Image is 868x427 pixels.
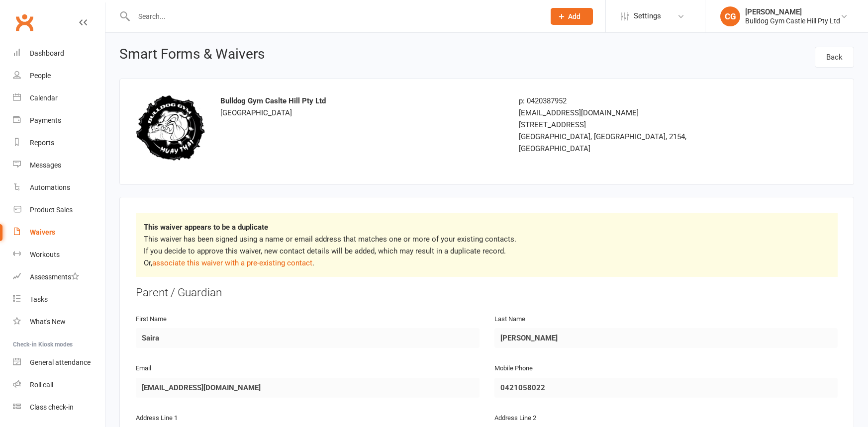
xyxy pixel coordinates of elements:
[519,95,743,107] div: p: 0420387952
[136,95,205,161] img: image1595994621.png
[144,233,830,269] p: This waiver has been signed using a name or email address that matches one or more of your existi...
[568,12,580,20] span: Add
[13,199,105,221] a: Product Sales
[519,119,743,131] div: [STREET_ADDRESS]
[30,49,64,57] div: Dashboard
[13,311,105,333] a: What's New
[13,65,105,87] a: People
[494,413,536,424] label: Address Line 2
[220,95,504,119] div: [GEOGRAPHIC_DATA]
[30,206,73,214] div: Product Sales
[136,363,151,374] label: Email
[13,109,105,132] a: Payments
[745,16,840,25] div: Bulldog Gym Castle Hill Pty Ltd
[13,87,105,109] a: Calendar
[13,154,105,176] a: Messages
[13,351,105,374] a: General attendance kiosk mode
[494,314,525,325] label: Last Name
[30,161,61,169] div: Messages
[30,94,58,102] div: Calendar
[30,139,54,147] div: Reports
[720,6,740,26] div: CG
[519,107,743,119] div: [EMAIL_ADDRESS][DOMAIN_NAME]
[152,258,312,267] a: associate this waiver with a pre-existing contact
[131,9,538,23] input: Search...
[30,72,51,80] div: People
[745,7,840,16] div: [PERSON_NAME]
[494,363,533,374] label: Mobile Phone
[220,96,326,105] strong: Bulldog Gym Caslte Hill Pty Ltd
[13,288,105,311] a: Tasks
[551,8,593,25] button: Add
[634,5,661,27] span: Settings
[13,396,105,419] a: Class kiosk mode
[13,244,105,266] a: Workouts
[30,228,55,236] div: Waivers
[30,358,91,366] div: General attendance
[119,47,265,65] h1: Smart Forms & Waivers
[30,318,66,326] div: What's New
[30,403,74,411] div: Class check-in
[12,10,37,35] a: Clubworx
[30,273,79,281] div: Assessments
[815,47,854,68] a: Back
[136,314,167,325] label: First Name
[30,381,53,389] div: Roll call
[13,374,105,396] a: Roll call
[13,176,105,199] a: Automations
[30,116,61,124] div: Payments
[13,221,105,244] a: Waivers
[13,42,105,65] a: Dashboard
[30,251,60,258] div: Workouts
[144,223,268,232] strong: This waiver appears to be a duplicate
[519,131,743,155] div: [GEOGRAPHIC_DATA], [GEOGRAPHIC_DATA], 2154, [GEOGRAPHIC_DATA]
[13,266,105,288] a: Assessments
[136,285,838,301] div: Parent / Guardian
[30,183,70,191] div: Automations
[13,132,105,154] a: Reports
[136,413,178,424] label: Address Line 1
[30,295,48,303] div: Tasks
